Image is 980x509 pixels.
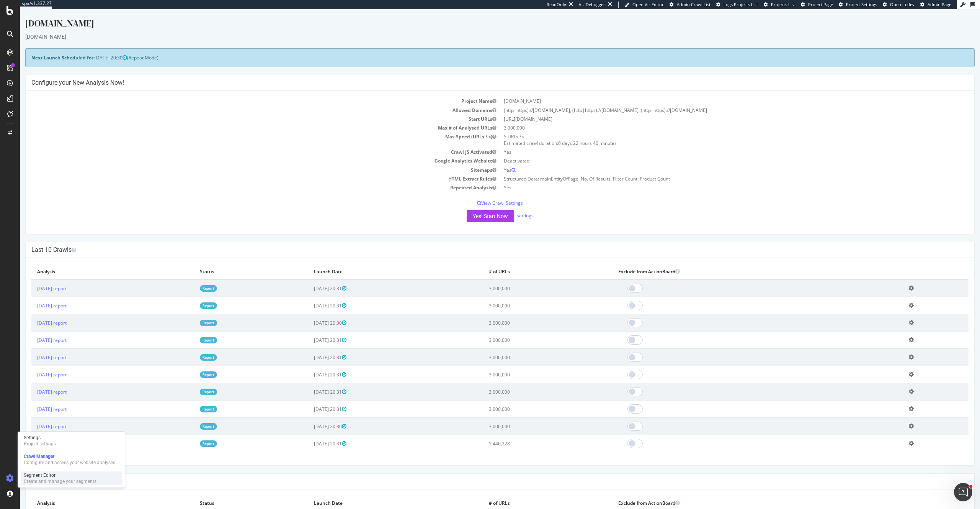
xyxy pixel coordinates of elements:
[579,2,606,8] div: Viz Debugger:
[11,237,949,245] h4: Last 10 Crawls
[180,414,197,420] a: Report
[5,24,955,31] div: [DOMAIN_NAME]
[288,486,463,502] th: Launch Date
[294,379,327,386] span: [DATE] 20:31
[463,340,593,357] td: 3,000,000
[11,156,480,165] td: Sitemaps
[883,2,915,8] a: Open in dev
[294,276,327,282] span: [DATE] 20:31
[11,165,480,174] td: HTML Extract Rules
[920,2,951,8] a: Admin Page
[17,328,47,334] a: [DATE] report
[21,434,122,448] a: SettingsProject settings
[480,123,949,138] td: 5 URLs / s Estimated crawl duration:
[11,254,174,270] th: Analysis
[294,328,327,334] span: [DATE] 20:31
[294,414,327,420] span: [DATE] 20:30
[24,478,96,484] div: Create and manage your segments
[17,379,47,386] a: [DATE] report
[294,431,327,438] span: [DATE] 20:31
[294,345,327,351] span: [DATE] 20:31
[17,310,47,317] a: [DATE] report
[480,87,949,96] td: [DOMAIN_NAME]
[538,131,597,137] span: 6 days 22 hours 40 minutes
[21,471,122,485] a: Segment EditorCreate and manage your segments
[180,293,197,300] a: Report
[463,254,593,270] th: # of URLs
[480,114,949,123] td: 3,000,000
[294,362,327,369] span: [DATE] 20:31
[180,379,197,386] a: Report
[463,305,593,322] td: 3,000,000
[890,2,915,7] span: Open in dev
[846,2,877,7] span: Project Settings
[480,165,949,174] td: Structured Data: mainEntityOfPage, No. Of Results, Filter Count, Product Count
[11,70,949,77] h4: Configure your New Analysis Now!
[447,201,494,213] button: Yes! Start Now
[11,123,480,138] td: Max Speed (URLs / s)
[11,105,480,114] td: Start URLs
[670,2,710,8] a: Admin Crawl List
[24,441,56,447] div: Project settings
[497,203,514,210] a: Settings
[11,138,480,147] td: Crawl JS Activated
[294,397,327,403] span: [DATE] 20:31
[5,8,955,24] div: [DOMAIN_NAME]
[632,2,664,7] span: Open Viz Editor
[677,2,710,7] span: Admin Crawl List
[625,2,664,8] a: Open Viz Editor
[463,426,593,443] td: 1,440,228
[24,460,115,466] div: Configure and access your website analyses
[294,310,327,317] span: [DATE] 20:30
[288,254,463,270] th: Launch Date
[11,468,949,476] h4: Crawl History
[180,328,197,334] a: Report
[11,190,949,197] p: View Crawl Settings
[463,288,593,305] td: 3,000,000
[17,345,47,351] a: [DATE] report
[771,2,795,7] span: Projects List
[716,2,758,8] a: Logs Projects List
[180,345,197,351] a: Report
[17,362,47,369] a: [DATE] report
[764,2,795,8] a: Projects List
[180,397,197,403] a: Report
[480,156,949,165] td: Yes
[24,435,56,441] div: Settings
[11,174,480,183] td: Repeated Analysis
[928,2,951,7] span: Admin Page
[480,147,949,156] td: Deactivated
[180,276,197,282] a: Report
[17,431,47,438] a: [DATE] report
[593,486,883,502] th: Exclude from ActionBoard
[11,114,480,123] td: Max # of Analysed URLs
[21,453,122,466] a: Crawl ManagerConfigure and access your website analyses
[294,293,327,300] span: [DATE] 20:31
[480,174,949,183] td: Yes
[11,147,480,156] td: Google Analytics Website
[808,2,833,7] span: Project Page
[463,486,593,502] th: # of URLs
[180,310,197,317] a: Report
[174,254,288,270] th: Status
[11,486,174,502] th: Analysis
[480,138,949,147] td: Yes
[463,374,593,391] td: 3,000,000
[17,397,47,403] a: [DATE] report
[463,322,593,340] td: 3,000,000
[593,254,883,270] th: Exclude from ActionBoard
[180,362,197,369] a: Report
[11,97,480,105] td: Allowed Domains
[801,2,833,8] a: Project Page
[17,414,47,420] a: [DATE] report
[839,2,877,8] a: Project Settings
[954,483,972,501] iframe: Intercom live chat
[480,97,949,105] td: (http|https)://[DOMAIN_NAME], (http|https)://[DOMAIN_NAME], (http|https)://[DOMAIN_NAME]
[547,2,567,8] div: ReadOnly:
[75,45,107,52] span: [DATE] 20:30
[174,486,288,502] th: Status
[17,276,47,282] a: [DATE] report
[724,2,758,7] span: Logs Projects List
[463,409,593,426] td: 3,000,000
[463,357,593,374] td: 3,000,000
